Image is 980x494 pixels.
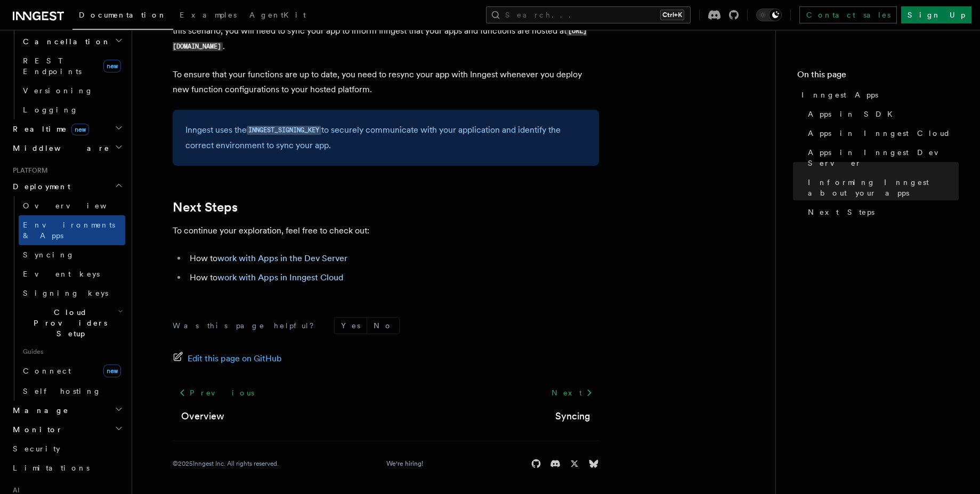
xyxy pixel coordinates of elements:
span: new [103,60,121,72]
span: Cancellation [19,36,111,47]
span: new [71,124,89,135]
a: Next [545,383,599,402]
p: For example, imagine that your handler is located at , and your domain is . In this scenario, you... [173,8,599,54]
span: Connect [23,367,71,375]
p: To continue your exploration, feel free to check out: [173,223,599,238]
span: Self hosting [23,387,101,395]
a: Examples [173,3,243,29]
span: new [103,365,121,377]
a: AgentKit [243,3,312,29]
a: Syncing [19,245,125,264]
span: AgentKit [249,11,306,19]
button: Middleware [9,139,125,158]
a: Limitations [9,458,125,477]
button: Monitor [9,420,125,439]
a: Overview [181,409,224,424]
a: Apps in SDK [804,104,959,124]
a: Inngest Apps [797,85,959,104]
a: Self hosting [19,382,125,401]
a: Syncing [555,409,590,424]
span: Monitor [9,424,63,435]
a: Next Steps [804,203,959,222]
a: Apps in Inngest Cloud [804,124,959,143]
a: Edit this page on GitHub [173,351,282,366]
span: Next Steps [808,207,874,217]
button: No [367,318,399,334]
a: Event keys [19,264,125,284]
span: Realtime [9,124,89,134]
span: Signing keys [23,289,108,297]
p: Inngest uses the to securely communicate with your application and identify the correct environme... [185,123,586,153]
p: Was this page helpful? [173,320,321,331]
a: Logging [19,100,125,119]
span: Platform [9,166,48,175]
span: Security [13,444,60,453]
span: Syncing [23,250,75,259]
a: INNGEST_SIGNING_KEY [247,125,321,135]
span: Overview [23,201,133,210]
span: Apps in SDK [808,109,899,119]
p: To ensure that your functions are up to date, you need to resync your app with Inngest whenever y... [173,67,599,97]
a: Apps in Inngest Dev Server [804,143,959,173]
span: Versioning [23,86,93,95]
button: Cloud Providers Setup [19,303,125,343]
span: Environments & Apps [23,221,115,240]
a: REST Endpointsnew [19,51,125,81]
span: Edit this page on GitHub [188,351,282,366]
a: Versioning [19,81,125,100]
a: Contact sales [799,6,897,23]
a: Environments & Apps [19,215,125,245]
a: Previous [173,383,261,402]
button: Yes [335,318,367,334]
span: Middleware [9,143,110,153]
a: Signing keys [19,284,125,303]
span: Limitations [13,464,90,472]
a: work with Apps in the Dev Server [217,253,347,263]
span: Apps in Inngest Cloud [808,128,951,139]
button: Manage [9,401,125,420]
span: Event keys [23,270,100,278]
button: Search...Ctrl+K [486,6,691,23]
span: Documentation [79,11,167,19]
a: Documentation [72,3,173,30]
kbd: Ctrl+K [660,10,684,20]
span: Inngest Apps [801,90,878,100]
button: Deployment [9,177,125,196]
a: Sign Up [901,6,971,23]
a: Informing Inngest about your apps [804,173,959,203]
button: Cancellation [19,32,125,51]
span: Deployment [9,181,70,192]
li: How to [187,270,599,285]
span: Examples [180,11,237,19]
li: How to [187,251,599,266]
span: Manage [9,405,69,416]
span: Apps in Inngest Dev Server [808,147,959,168]
a: Next Steps [173,200,238,215]
span: Informing Inngest about your apps [808,177,959,198]
div: © 2025 Inngest Inc. All rights reserved. [173,459,279,468]
a: Connectnew [19,360,125,382]
button: Toggle dark mode [756,9,782,21]
span: Guides [19,343,125,360]
h4: On this page [797,68,959,85]
a: work with Apps in Inngest Cloud [217,272,343,282]
code: INNGEST_SIGNING_KEY [247,126,321,135]
div: Deployment [9,196,125,401]
span: Cloud Providers Setup [19,307,118,339]
span: Logging [23,106,78,114]
span: REST Endpoints [23,56,82,76]
a: We're hiring! [386,459,423,468]
a: Security [9,439,125,458]
button: Realtimenew [9,119,125,139]
a: Overview [19,196,125,215]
